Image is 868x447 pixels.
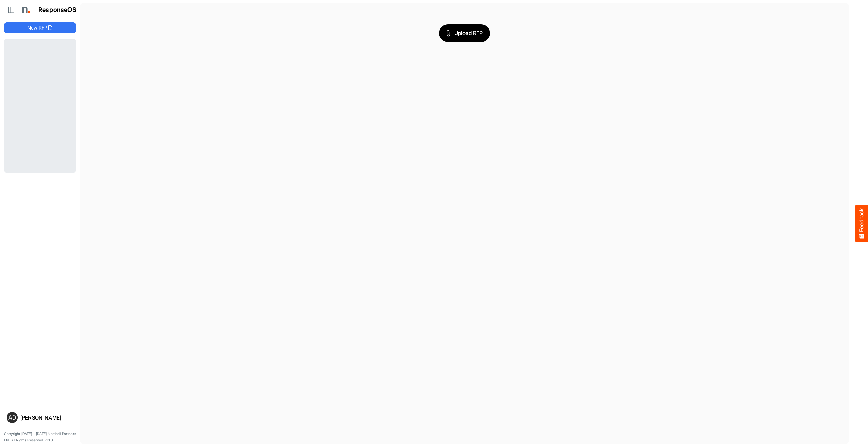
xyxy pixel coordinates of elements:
[4,22,76,33] button: New RFP
[4,39,76,173] div: Loading...
[446,29,483,38] span: Upload RFP
[38,6,77,14] h1: ResponseOS
[20,415,73,420] div: [PERSON_NAME]
[439,24,490,42] button: Upload RFP
[4,431,76,443] p: Copyright [DATE] - [DATE] Northell Partners Ltd. All Rights Reserved. v1.1.0
[19,3,32,17] img: Northell
[855,205,868,242] button: Feedback
[8,415,16,420] span: AD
